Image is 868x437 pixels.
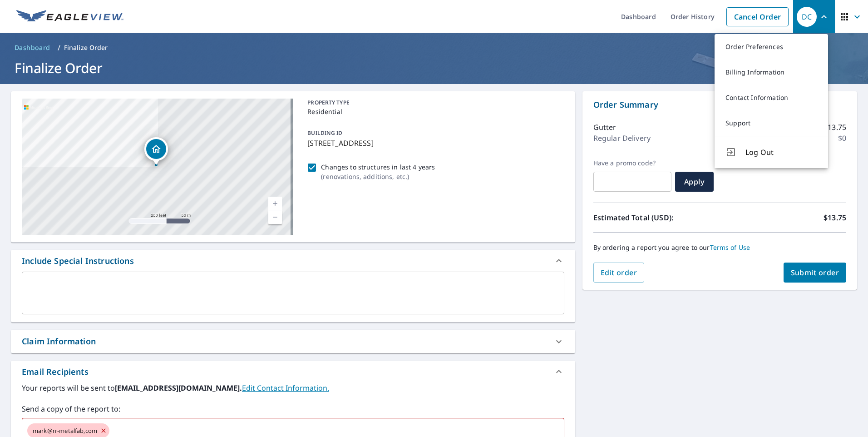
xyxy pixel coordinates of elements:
[307,129,342,137] p: BUILDING ID
[593,133,651,144] p: Regular Delivery
[144,137,168,165] div: Dropped pin, building 1, Residential property, 170 Conejo Dr Millbrae, CA 94030
[22,382,564,393] label: Your reports will be sent to
[242,383,329,393] a: EditContactInfo
[321,162,435,172] p: Changes to structures in last 4 years
[593,122,616,133] p: Gutter
[64,43,108,52] p: Finalize Order
[715,34,828,60] a: Order Preferences
[27,427,103,435] span: mark@rr-metalfab,com
[593,99,846,111] p: Order Summary
[22,403,564,414] label: Send a copy of the report to:
[22,255,134,267] div: Include Special Instructions
[682,177,706,187] span: Apply
[797,7,817,27] div: DC
[791,268,839,278] span: Submit order
[11,40,54,55] a: Dashboard
[15,43,50,52] span: Dashboard
[745,147,817,158] span: Log Out
[715,136,828,168] button: Log Out
[675,172,714,192] button: Apply
[593,263,645,283] button: Edit order
[22,366,89,378] div: Email Recipients
[824,212,846,223] p: $13.75
[268,197,282,210] a: Current Level 17, Zoom In
[593,212,720,223] p: Estimated Total (USD):
[593,159,671,167] label: Have a promo code?
[16,10,123,24] img: EV Logo
[601,268,637,278] span: Edit order
[307,138,560,149] p: [STREET_ADDRESS]
[715,60,828,85] a: Billing Information
[58,42,60,53] li: /
[710,243,750,252] a: Terms of Use
[307,99,560,107] p: PROPERTY TYPE
[268,210,282,224] a: Current Level 17, Zoom Out
[838,133,846,144] p: $0
[22,335,96,348] div: Claim Information
[11,330,575,353] div: Claim Information
[715,85,828,110] a: Contact Information
[715,110,828,136] a: Support
[726,7,789,26] a: Cancel Order
[115,383,242,393] b: [EMAIL_ADDRESS][DOMAIN_NAME].
[784,263,847,283] button: Submit order
[307,107,560,116] p: Residential
[11,40,857,55] nav: breadcrumb
[11,250,575,272] div: Include Special Instructions
[11,59,857,77] h1: Finalize Order
[824,122,846,133] p: $13.75
[593,243,846,252] p: By ordering a report you agree to our
[321,172,435,181] p: ( renovations, additions, etc. )
[11,361,575,382] div: Email Recipients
